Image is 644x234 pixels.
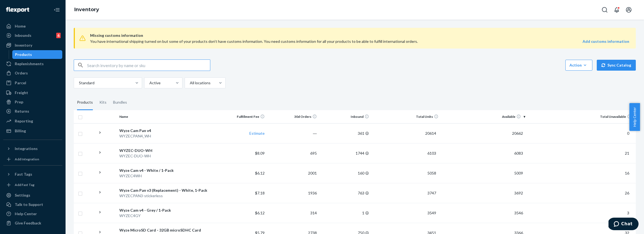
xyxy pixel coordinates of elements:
button: Give Feedback [3,219,62,227]
a: Home [3,22,62,31]
span: 0 [625,131,631,136]
span: 20662 [510,131,525,136]
div: Products [15,52,32,57]
td: 695 [267,143,319,163]
input: Active [149,80,149,86]
div: Wyze MicroSD Card - 32GB microSDHC Card [119,227,213,233]
a: Add customs information [583,39,629,44]
button: Action [565,60,592,71]
button: Integrations [3,144,62,153]
div: Inbounds [15,33,31,38]
div: Parcel [15,80,26,86]
span: 20614 [423,131,438,136]
a: Freight [3,88,62,97]
div: 6 [56,33,61,38]
div: Replenishments [15,61,44,67]
div: You have international shipping turned on but some of your products don’t have customs informatio... [90,39,521,44]
div: Kits [99,95,107,110]
ol: breadcrumbs [70,2,104,18]
a: Estimate [249,131,265,136]
button: Fast Tags [3,170,62,179]
div: Settings [15,193,30,198]
span: 3546 [512,211,525,215]
input: Search inventory by name or sku [87,60,210,71]
a: Settings [3,191,62,200]
div: Bundles [113,95,127,110]
th: Inbound [319,110,371,123]
span: 6083 [512,151,525,155]
div: Wyze Cam v4 - Grey / 1-Pack [119,208,213,213]
button: Sync Catalog [597,60,636,71]
div: Prep [15,99,23,105]
a: Parcel [3,79,62,87]
div: Action [569,62,588,68]
td: 1 [319,203,371,223]
div: WYZEC4GY [119,213,213,218]
span: 26 [623,191,631,195]
span: Help Center [629,103,640,131]
th: Name [117,110,215,123]
span: 3 [625,211,631,215]
a: Reporting [3,117,62,125]
button: Open Search Box [599,4,610,15]
a: Replenishments [3,59,62,68]
div: Home [15,23,26,29]
div: Add Integration [15,157,39,161]
span: 16 [623,171,631,175]
a: Prep [3,98,62,106]
a: Products [12,50,63,59]
span: 3549 [425,211,438,215]
span: 6103 [425,151,438,155]
div: Wyze Cam Pan v3 (Replacement) - White, 1-Pack [119,188,213,193]
a: Orders [3,69,62,77]
span: 5058 [425,171,438,175]
span: 3692 [512,191,525,195]
td: 160 [319,163,371,183]
span: $6.12 [255,211,265,215]
a: Inventory [3,41,62,50]
span: $8.09 [255,151,265,155]
td: 1744 [319,143,371,163]
div: Give Feedback [15,220,41,226]
div: WYZEC-DUO-WH [119,153,213,159]
div: Products [77,95,93,110]
span: Missing customs information [90,32,629,39]
a: Returns [3,107,62,116]
strong: Add customs information [583,39,629,44]
th: Fulfillment Fee [215,110,267,123]
a: Billing [3,127,62,135]
div: Add Fast Tag [15,182,34,187]
span: $7.18 [255,191,265,195]
div: Freight [15,90,28,95]
div: Wyze Cam v4 - White / 1-Pack [119,168,213,173]
div: Integrations [15,146,38,151]
td: 314 [267,203,319,223]
div: Returns [15,109,29,114]
div: Fast Tags [15,172,32,177]
td: 763 [319,183,371,203]
button: Open account menu [623,4,634,15]
td: ― [267,123,319,143]
th: Available [441,110,527,123]
div: WYZEC-DUO-WH [119,148,213,153]
div: Billing [15,128,26,134]
a: Inventory [74,7,99,13]
span: 5009 [512,171,525,175]
div: WYZEC4WH [119,173,213,179]
a: Add Fast Tag [3,181,62,189]
div: Help Center [15,211,37,217]
img: Flexport logo [6,7,29,13]
div: WYZECPAN4_WH [119,133,213,139]
div: Reporting [15,118,33,124]
td: 2001 [267,163,319,183]
button: Close Navigation [51,4,62,15]
div: Talk to Support [15,202,43,207]
input: Standard [78,80,79,86]
a: Help Center [3,209,62,218]
input: All locations [189,80,190,86]
a: Add Integration [3,155,62,163]
th: Total Units [371,110,441,123]
td: 1936 [267,183,319,203]
span: $6.12 [255,171,265,175]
